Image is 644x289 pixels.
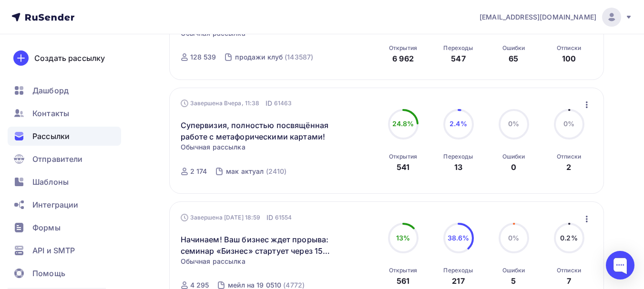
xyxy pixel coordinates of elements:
[389,153,417,160] div: Открытия
[181,234,344,257] a: Начинаем! Ваш бизнес ждет прорыва: семинар «Бизнес» стартует через 15 минут!
[509,53,518,64] div: 65
[448,234,470,242] span: 38.6%
[181,257,245,266] span: Обычная рассылка
[451,53,465,64] div: 547
[225,164,287,179] a: мак актуал (2410)
[32,222,61,233] span: Формы
[181,120,344,142] a: Супервизия, полностью посвящённая работе с метафорическими картами!
[396,234,410,242] span: 13%
[275,213,292,222] span: 61554
[443,267,473,274] div: Переходы
[8,127,121,146] a: Рассылки
[8,104,121,123] a: Контакты
[8,81,121,100] a: Дашборд
[397,161,409,173] div: 541
[226,167,264,176] div: мак актуал
[392,120,414,128] span: 24.8%
[181,213,292,222] div: Завершена [DATE] 18:59
[567,275,571,287] div: 7
[266,167,287,176] div: (2410)
[190,167,207,176] div: 2 174
[511,161,516,173] div: 0
[566,161,571,173] div: 2
[557,267,581,274] div: Отписки
[502,267,525,274] div: Ошибки
[266,213,273,222] span: ID
[32,108,69,119] span: Контакты
[480,8,633,27] a: [EMAIL_ADDRESS][DOMAIN_NAME]
[511,275,516,287] div: 5
[563,120,574,128] span: 0%
[389,267,417,274] div: Открытия
[32,130,70,142] span: Рассылки
[181,142,245,152] span: Обычная рассылка
[502,153,525,160] div: Ошибки
[508,234,519,242] span: 0%
[8,149,121,169] a: Отправители
[32,176,69,188] span: Шаблоны
[235,52,283,62] div: продажи клуб
[557,153,581,160] div: Отписки
[392,53,414,64] div: 6 962
[443,44,473,52] div: Переходы
[562,53,576,64] div: 100
[454,161,462,173] div: 13
[32,245,75,256] span: API и SMTP
[34,52,105,64] div: Создать рассылку
[8,172,121,191] a: Шаблоны
[508,120,519,128] span: 0%
[32,199,78,210] span: Интеграции
[389,44,417,52] div: Открытия
[32,85,69,96] span: Дашборд
[274,99,292,108] span: 61463
[234,50,314,65] a: продажи клуб (143587)
[285,52,313,62] div: (143587)
[397,275,409,287] div: 561
[450,120,467,128] span: 2.4%
[8,218,121,237] a: Формы
[557,44,581,52] div: Отписки
[480,12,596,22] span: [EMAIL_ADDRESS][DOMAIN_NAME]
[502,44,525,52] div: Ошибки
[560,234,578,242] span: 0.2%
[32,268,65,279] span: Помощь
[32,153,83,165] span: Отправители
[266,99,272,108] span: ID
[452,275,464,287] div: 217
[443,153,473,160] div: Переходы
[190,52,216,62] div: 128 539
[181,99,292,108] div: Завершена Вчера, 11:38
